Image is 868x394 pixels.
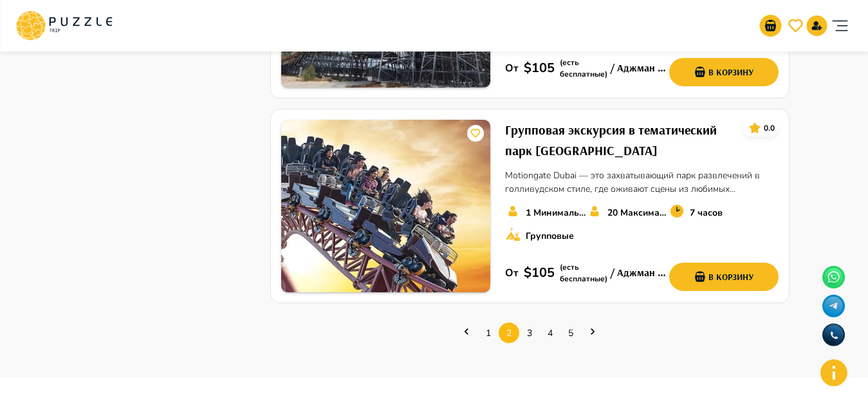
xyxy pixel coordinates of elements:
button: account of current user [827,5,853,46]
p: $ [524,59,531,78]
p: 1 Минимальное количество людей* [526,206,587,220]
p: 105 [531,263,555,283]
h6: Групповая экскурсия в тематический парк [GEOGRAPHIC_DATA] [505,120,732,161]
p: От [505,61,519,76]
button: add-basket-submit-button [669,263,779,291]
p: (есть бесплатные) [560,57,607,80]
ul: Pagination [270,314,789,352]
p: 0.0 [764,122,775,134]
a: Next page [582,325,603,341]
p: 105 [531,59,555,78]
p: 7 часов [690,206,723,220]
h6: / Аджман - Объединенные Арабские Эмираты [607,60,669,77]
a: Previous page [456,325,477,341]
p: Motiongate Dubai — это захватывающий парк развлечений в голливудском стиле, где оживают сцены из ... [505,169,779,196]
img: PuzzleTrip [281,120,490,292]
a: Page 4 [540,323,560,343]
p: (есть бесплатные) [560,261,607,285]
button: signup [806,15,827,36]
p: От [505,265,519,281]
a: Page 3 [519,323,540,343]
a: Page 1 [478,323,499,343]
a: Page 5 [560,323,581,343]
button: card_icons [467,125,484,142]
button: go-to-wishlist-submit-butto [784,15,806,37]
button: add-basket-submit-button [669,58,779,86]
p: 20 Максимальное количество мест [607,206,669,220]
button: go-to-basket-submit-button [759,15,781,37]
p: Групповые [526,229,574,243]
h6: / Аджман - Объединенные Арабские Эмираты [607,265,669,281]
a: Page 2 is your current page [499,323,519,343]
p: $ [524,263,531,283]
button: card_icons [746,119,764,137]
